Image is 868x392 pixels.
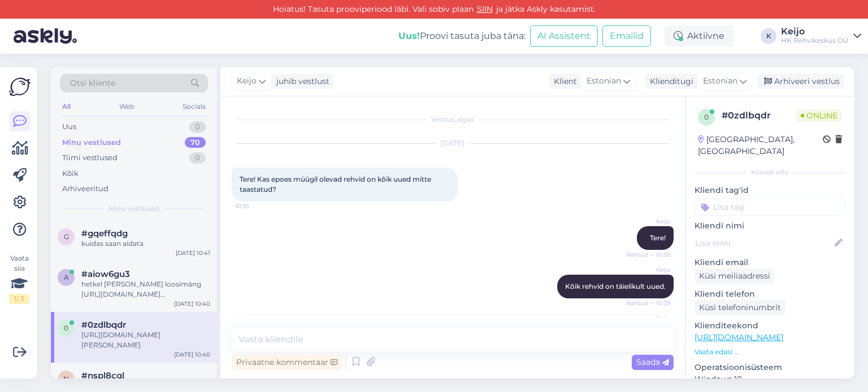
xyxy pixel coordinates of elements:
[81,239,210,249] div: kuidas saan aidata
[695,362,845,373] p: Operatsioonisüsteem
[64,273,69,281] span: a
[628,217,670,226] span: Keijo
[70,77,115,89] span: Otsi kliente
[62,121,76,133] div: Uus
[695,220,845,232] p: Kliendi nimi
[695,257,845,268] p: Kliendi email
[695,268,775,284] div: Küsi meiliaadressi
[9,294,29,304] div: 1 / 3
[628,266,670,274] span: Keijo
[64,232,69,241] span: g
[695,347,845,357] p: Vaata edasi ...
[189,121,206,133] div: 0
[232,355,342,370] div: Privaatne kommentaar
[602,25,651,47] button: Emailid
[628,314,670,323] span: Keijo
[176,249,210,257] div: [DATE] 10:41
[62,152,118,164] div: Tiimi vestlused
[81,279,210,299] div: hetkel [PERSON_NAME] loosimäng [URL][DOMAIN_NAME][PERSON_NAME]
[650,234,666,242] span: Tere!
[695,373,845,385] p: Windows 10
[81,371,124,381] span: #nspl8cgl
[695,184,845,196] p: Kliendi tag'id
[174,350,210,359] div: [DATE] 10:40
[695,168,845,178] div: Kliendi info
[64,324,68,332] span: 0
[174,299,210,308] div: [DATE] 10:40
[761,28,776,44] div: K
[81,330,210,350] div: [URL][DOMAIN_NAME][PERSON_NAME]
[9,253,29,304] div: Vaata siia
[757,74,844,89] div: Arhiveeri vestlus
[703,75,737,87] span: Estonian
[81,320,126,330] span: #0zdlbqdr
[237,75,257,87] span: Keijo
[722,109,796,122] div: # 0zdlbqdr
[695,300,785,315] div: Küsi telefoninumbrit
[117,99,137,114] div: Web
[626,299,670,307] span: Nähtud ✓ 10:39
[185,137,206,148] div: 70
[781,36,849,45] div: HK Rehvikeskus OÜ
[272,76,329,87] div: juhib vestlust
[240,175,433,193] span: Tere! Kas epoes müügil olevad rehvid on kõik uued mitte taastatud?
[81,269,130,279] span: #aiow6gu3
[796,109,842,122] span: Online
[108,204,159,214] span: Minu vestlused
[704,113,709,121] span: 0
[81,228,128,239] span: #gqeffqdg
[781,27,849,36] div: Keijo
[180,99,208,114] div: Socials
[235,202,277,210] span: 10:35
[587,75,621,87] span: Estonian
[645,76,693,87] div: Klienditugi
[781,27,861,45] a: KeijoHK Rehvikeskus OÜ
[63,375,69,383] span: n
[549,76,577,87] div: Klient
[626,250,670,259] span: Nähtud ✓ 10:38
[189,152,206,164] div: 0
[695,199,845,215] input: Lisa tag
[698,134,823,157] div: [GEOGRAPHIC_DATA], [GEOGRAPHIC_DATA]
[565,282,666,290] span: Kõik rehvid on täielikult uued.
[695,332,783,342] a: [URL][DOMAIN_NAME]
[530,25,598,47] button: AI Assistent
[474,4,496,14] a: SIIN
[232,114,674,125] div: Vestlus algas
[9,76,31,98] img: Askly Logo
[232,138,674,148] div: [DATE]
[398,30,420,41] b: Uus!
[695,320,845,332] p: Klienditeekond
[398,29,526,43] div: Proovi tasuta juba täna:
[695,237,832,249] input: Lisa nimi
[665,26,734,46] div: Aktiivne
[60,99,73,114] div: All
[62,183,108,195] div: Arhiveeritud
[695,288,845,300] p: Kliendi telefon
[62,137,121,148] div: Minu vestlused
[636,357,669,367] span: Saada
[62,168,79,179] div: Kõik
